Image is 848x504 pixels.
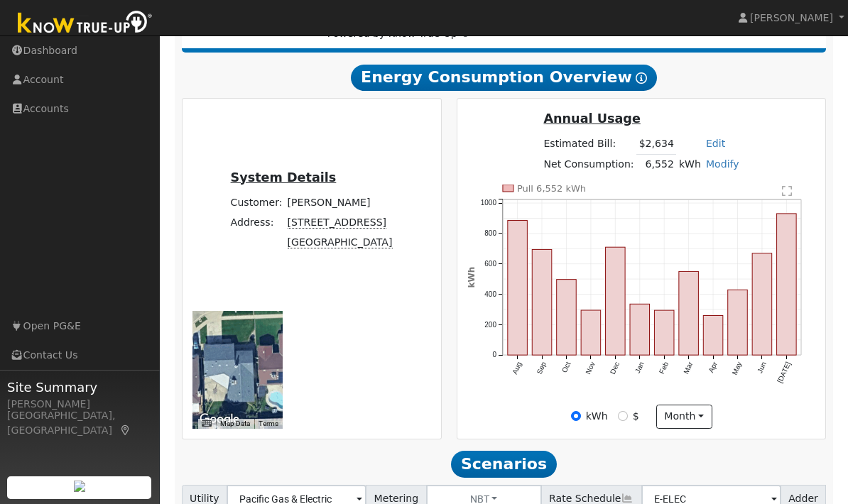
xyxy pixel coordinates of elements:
[658,361,670,376] text: Feb
[618,411,628,421] input: $
[451,451,558,477] span: Scenarios
[7,408,152,438] div: [GEOGRAPHIC_DATA], [GEOGRAPHIC_DATA]
[196,410,243,429] a: Open this area in Google Maps (opens a new window)
[633,409,639,424] label: $
[220,419,250,429] button: Map Data
[196,410,243,429] img: Google
[557,280,577,356] rect: onclick=""
[634,361,646,374] text: Jan
[706,158,739,170] a: Modify
[480,199,496,207] text: 1000
[682,361,695,376] text: Mar
[11,8,160,40] img: Know True-Up
[7,378,152,397] span: Site Summary
[202,419,212,429] button: Keyboard shortcuts
[756,361,768,374] text: Jun
[231,170,337,185] u: System Details
[654,310,674,355] rect: onclick=""
[703,316,723,356] rect: onclick=""
[679,271,699,355] rect: onclick=""
[782,185,792,197] text: 
[707,361,719,374] text: Apr
[484,290,496,298] text: 400
[467,267,477,288] text: kWh
[74,481,85,492] img: retrieve
[706,138,725,149] a: Edit
[630,304,650,355] rect: onclick=""
[581,310,601,355] rect: onclick=""
[606,247,626,355] rect: onclick=""
[584,361,596,376] text: Nov
[676,154,703,175] td: kWh
[508,220,528,355] rect: onclick=""
[543,111,640,126] u: Annual Usage
[752,253,772,356] rect: onclick=""
[484,260,496,268] text: 600
[532,249,552,355] rect: onclick=""
[228,212,285,232] td: Address:
[492,351,496,358] text: 0
[285,192,395,212] td: [PERSON_NAME]
[586,409,608,424] label: kWh
[750,12,833,23] span: [PERSON_NAME]
[541,154,636,175] td: Net Consumption:
[535,361,548,376] text: Sep
[731,361,744,376] text: May
[636,72,647,84] i: Show Help
[228,192,285,212] td: Customer:
[656,405,712,429] button: month
[484,321,496,329] text: 200
[636,133,676,154] td: $2,634
[259,420,278,427] a: Terms
[351,65,657,91] span: Energy Consumption Overview
[517,183,586,194] text: Pull 6,552 kWh
[7,397,152,412] div: [PERSON_NAME]
[560,361,572,374] text: Oct
[777,214,797,355] rect: onclick=""
[728,290,748,355] rect: onclick=""
[609,361,621,376] text: Dec
[776,361,792,384] text: [DATE]
[541,133,636,154] td: Estimated Bill:
[511,361,523,376] text: Aug
[119,424,132,436] a: Map
[636,154,676,175] td: 6,552
[484,229,496,237] text: 800
[571,411,581,421] input: kWh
